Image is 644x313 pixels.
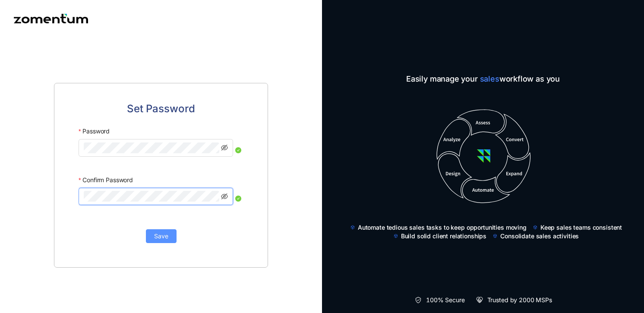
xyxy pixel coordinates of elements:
span: eye-invisible [221,144,228,151]
span: Consolidate sales activities [500,232,579,240]
input: Confirm Password [84,191,219,202]
span: Automate tedious sales tasks to keep opportunities moving [358,223,527,232]
span: Trusted by 2000 MSPs [487,296,552,304]
span: Keep sales teams consistent [540,223,622,232]
span: sales [480,74,499,83]
span: Set Password [127,101,195,117]
button: Save [146,229,177,243]
input: Password [84,142,219,153]
span: eye-invisible [221,193,228,200]
span: Build solid client relationships [401,232,487,240]
span: 100% Secure [426,296,464,304]
span: Save [154,231,168,241]
label: Password [79,123,110,139]
label: Confirm Password [79,172,133,188]
img: Zomentum logo [14,14,88,23]
span: Easily manage your workflow as you [343,73,623,85]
